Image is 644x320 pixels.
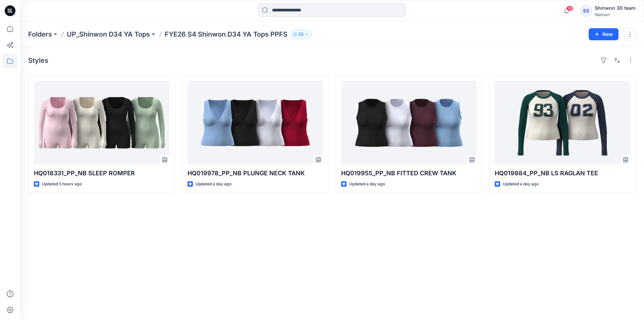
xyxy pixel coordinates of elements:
a: HQ018331_PP_NB SLEEP ROMPER [34,81,169,165]
p: Updated 5 hours ago [42,181,82,188]
div: S3 [580,5,592,17]
div: Walmart [595,12,636,17]
p: FYE26 S4 Shinwon D34 YA Tops PPFS [165,30,287,39]
p: HQ019978_PP_NB PLUNGE NECK TANK [187,169,323,178]
p: HQ018331_PP_NB SLEEP ROMPER [34,169,169,178]
button: 23 [290,30,312,39]
p: 23 [299,31,304,38]
a: HQ019884_PP_NB LS RAGLAN TEE [495,81,630,165]
a: UP_Shinwon D34 YA Tops [67,30,150,39]
p: Updated a day ago [196,181,231,188]
a: HQ019955_PP_NB FITTED CREW TANK [341,81,477,165]
a: HQ019978_PP_NB PLUNGE NECK TANK [187,81,323,165]
div: Shinwon 3D team [595,4,636,12]
span: 46 [566,6,574,11]
p: Updated a day ago [503,181,539,188]
p: HQ019955_PP_NB FITTED CREW TANK [341,169,477,178]
a: Folders [28,30,52,39]
h4: Styles [28,56,48,64]
p: HQ019884_PP_NB LS RAGLAN TEE [495,169,630,178]
button: New [589,28,619,40]
p: Updated a day ago [349,181,385,188]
